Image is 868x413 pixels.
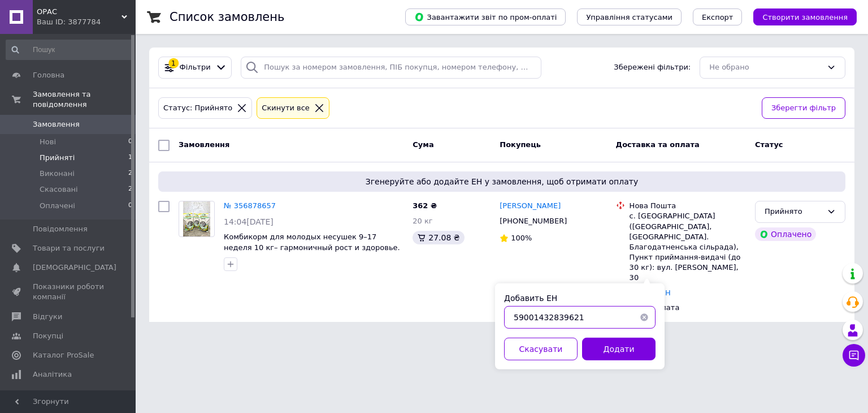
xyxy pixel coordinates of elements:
[586,13,672,21] span: Управління статусами
[37,17,136,27] div: Ваш ID: 3877784
[633,306,656,329] button: Очистить
[128,169,132,179] span: 2
[630,201,746,211] div: Нова Пошта
[577,8,682,25] button: Управління статусами
[40,137,56,147] span: Нові
[742,12,857,21] a: Створити замовлення
[616,140,700,149] span: Доставка та оплата
[224,217,274,226] span: 14:04[DATE]
[40,184,78,195] span: Скасовані
[413,217,432,225] span: 20 кг
[702,13,734,21] span: Експорт
[33,369,72,380] span: Аналітика
[771,102,836,114] span: Зберегти фільтр
[168,58,179,68] div: 1
[753,8,857,25] button: Створити замовлення
[179,140,229,149] span: Замовлення
[33,312,62,322] span: Відгуки
[33,263,116,273] span: [DEMOGRAPHIC_DATA]
[241,57,541,79] input: Пошук за номером замовлення, ПІБ покупця, номером телефону, Email, номером накладної
[40,201,75,211] span: Оплачені
[413,201,437,210] span: 362 ₴
[40,153,75,163] span: Прийняті
[413,231,464,244] div: 27.08 ₴
[33,243,105,253] span: Товари та послуги
[224,233,400,252] a: Комбикорм для молодых несушек 9–17 неделя 10 кг– гармоничный рост и здоровье.
[762,13,848,21] span: Створити замовлення
[128,137,132,147] span: 0
[414,12,557,22] span: Завантажити звіт по пром-оплаті
[755,227,816,241] div: Оплачено
[161,102,235,114] div: Статус: Прийнято
[170,10,284,24] h1: Список замовлень
[40,169,75,179] span: Виконані
[33,70,64,80] span: Головна
[33,89,136,110] span: Замовлення та повідомлення
[183,201,210,236] img: Фото товару
[755,140,783,149] span: Статус
[128,184,132,195] span: 2
[128,201,132,211] span: 0
[511,234,532,242] span: 100%
[762,97,845,119] button: Зберегти фільтр
[33,224,88,234] span: Повідомлення
[413,140,433,149] span: Cума
[33,350,94,360] span: Каталог ProSale
[504,294,557,303] label: Добавить ЕН
[224,201,276,210] a: № 356878657
[6,40,133,60] input: Пошук
[582,338,656,360] button: Додати
[630,211,746,283] div: с. [GEOGRAPHIC_DATA] ([GEOGRAPHIC_DATA], [GEOGRAPHIC_DATA]. Благодатненська сільрада), Пункт прий...
[33,282,105,302] span: Показники роботи компанії
[179,201,215,237] a: Фото товару
[128,153,132,163] span: 1
[33,331,63,341] span: Покупці
[163,176,841,187] span: Згенеруйте або додайте ЕН у замовлення, щоб отримати оплату
[614,62,691,73] span: Збережені фільтри:
[180,62,211,73] span: Фільтри
[630,303,746,313] div: Пром-оплата
[500,140,541,149] span: Покупець
[843,344,865,367] button: Чат з покупцем
[33,119,80,130] span: Замовлення
[693,8,743,25] button: Експорт
[709,62,822,74] div: Не обрано
[765,206,822,218] div: Прийнято
[37,7,121,17] span: ОРАС
[497,214,569,229] div: [PHONE_NUMBER]
[405,8,566,25] button: Завантажити звіт по пром-оплаті
[504,338,578,360] button: Скасувати
[259,102,312,114] div: Cкинути все
[500,201,561,212] a: [PERSON_NAME]
[33,389,105,409] span: Управління сайтом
